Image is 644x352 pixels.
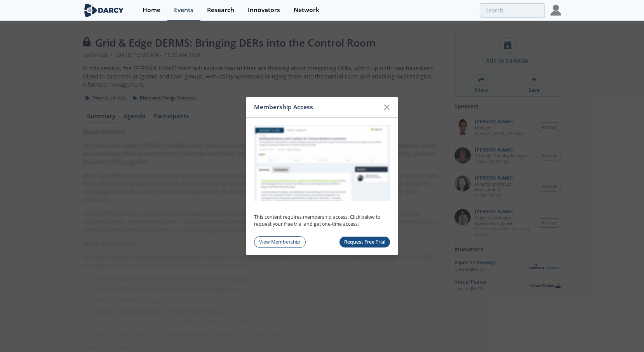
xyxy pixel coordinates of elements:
[254,100,379,115] div: Membership Access
[254,125,390,202] img: Membership
[294,7,319,13] div: Network
[254,236,306,248] a: View Membership
[207,7,234,13] div: Research
[480,3,545,17] input: Advanced Search
[174,7,193,13] div: Events
[248,7,280,13] div: Innovators
[143,7,160,13] div: Home
[83,3,125,17] img: logo-wide.svg
[339,237,390,248] button: Request Free Trial
[550,5,561,16] img: Profile
[254,214,390,228] p: This content requires membership access. Click below to request your free trial and get one-time ...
